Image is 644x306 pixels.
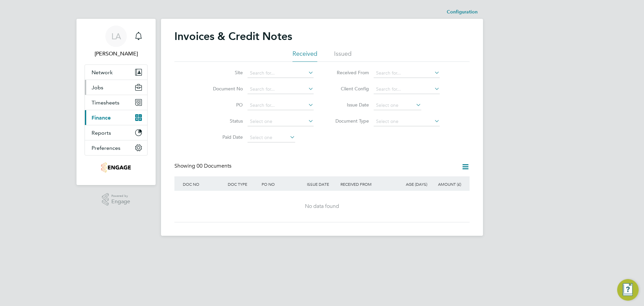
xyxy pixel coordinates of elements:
span: Lucy Anderton [85,50,148,58]
div: PO NO [260,176,305,192]
span: Powered by [111,193,130,199]
input: Search for... [248,85,314,94]
li: Issued [334,50,352,62]
div: ISSUE DATE [305,176,339,192]
button: Engage Resource Center [617,279,639,301]
button: Network [85,65,147,80]
a: LA[PERSON_NAME] [85,26,148,58]
li: Received [292,50,317,62]
label: Status [204,118,243,124]
span: LA [111,32,121,41]
label: Issue Date [330,102,369,108]
label: Site [204,70,243,76]
a: Go to home page [85,162,148,173]
button: Preferences [85,140,147,155]
span: Engage [111,199,130,205]
input: Select one [374,117,440,126]
h2: Invoices & Credit Notes [174,30,292,43]
label: Document No [204,86,243,92]
button: Timesheets [85,95,147,110]
span: Reports [92,130,111,136]
input: Select one [248,133,295,142]
label: Document Type [330,118,369,124]
input: Search for... [248,69,314,78]
input: Select one [248,117,314,126]
li: Configuration [447,5,478,19]
div: No data found [181,203,463,210]
div: DOC NO [181,176,226,192]
input: Search for... [374,85,440,94]
button: Finance [85,110,147,125]
input: Search for... [248,101,314,110]
button: Reports [85,125,147,140]
span: Network [92,69,113,76]
nav: Main navigation [76,19,156,185]
div: DOC TYPE [226,176,260,192]
span: Timesheets [92,99,119,106]
a: Powered byEngage [102,193,130,206]
label: Received From [330,70,369,76]
div: AMOUNT (£) [429,176,463,192]
span: Jobs [92,84,103,91]
span: Preferences [92,145,120,151]
input: Select one [374,101,421,110]
label: Paid Date [204,134,243,140]
span: 00 Documents [197,163,231,169]
label: PO [204,102,243,108]
button: Jobs [85,80,147,95]
div: Showing [174,163,233,170]
span: Finance [92,115,111,121]
label: Client Config [330,86,369,92]
img: integrapeople-logo-retina.png [101,162,131,173]
input: Search for... [374,69,440,78]
div: AGE (DAYS) [395,176,429,192]
div: RECEIVED FROM [339,176,395,192]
